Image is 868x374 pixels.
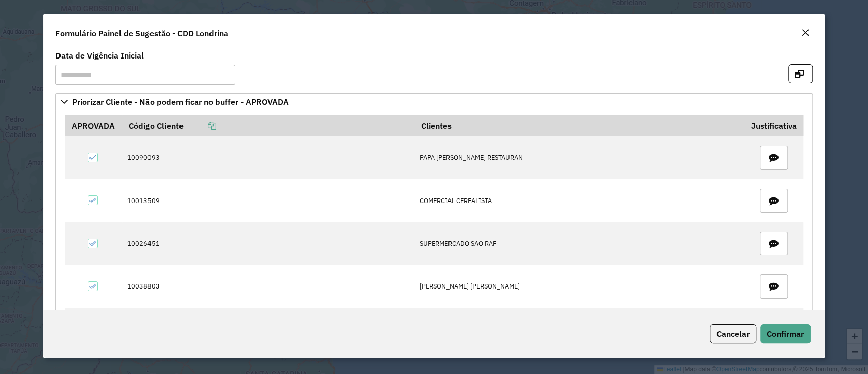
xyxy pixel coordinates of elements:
span: Priorizar Cliente - Não podem ficar no buffer - APROVADA [72,98,289,106]
a: Priorizar Cliente - Não podem ficar no buffer - APROVADA [55,93,812,110]
button: Cancelar [710,324,756,343]
td: PAPA [PERSON_NAME] RESTAURAN [414,136,744,179]
em: Fechar [801,28,810,37]
td: 10013509 [122,179,414,222]
hb-button: Confirma sugestões e abre em nova aba [788,68,813,78]
th: APROVADA [65,115,122,136]
h4: Formulário Painel de Sugestão - CDD Londrina [55,27,228,39]
button: Confirmar [760,324,811,343]
th: Código Cliente [122,115,414,136]
td: 10038803 [122,265,414,308]
td: [PERSON_NAME] [PERSON_NAME] [414,308,744,351]
label: Data de Vigência Inicial [55,49,144,62]
th: Clientes [414,115,744,136]
button: Close [798,26,813,40]
a: Copiar [183,121,216,131]
td: COMERCIAL CEREALISTA [414,179,744,222]
td: 10026451 [122,222,414,265]
th: Justificativa [744,115,803,136]
td: [PERSON_NAME] [PERSON_NAME] [414,265,744,308]
span: Confirmar [767,329,804,339]
td: 10020946 [122,308,414,351]
td: SUPERMERCADO SAO RAF [414,222,744,265]
span: Cancelar [716,329,750,339]
td: 10090093 [122,136,414,179]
